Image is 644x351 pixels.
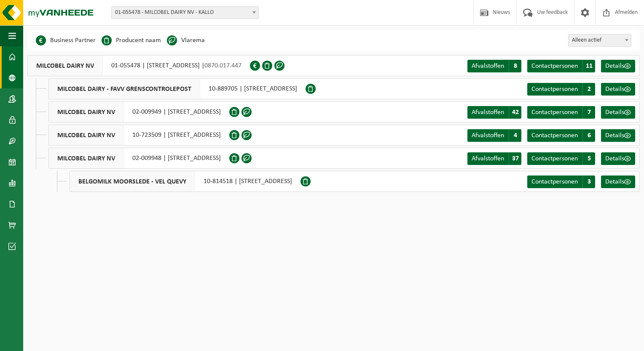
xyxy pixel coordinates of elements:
span: Alleen actief [568,34,631,47]
span: 4 [509,129,521,142]
span: Details [605,178,624,185]
div: 10-889705 | [STREET_ADDRESS] [48,78,306,99]
a: Details [601,83,635,96]
a: Contactpersonen 11 [527,60,595,72]
a: Contactpersonen 3 [527,175,595,188]
a: Contactpersonen 2 [527,83,595,96]
span: Contactpersonen [531,109,578,116]
span: Details [605,155,624,162]
li: Business Partner [36,34,96,47]
span: Contactpersonen [531,86,578,93]
div: 02-009949 | [STREET_ADDRESS] [48,101,229,122]
a: Details [601,152,635,165]
span: 37 [509,152,521,165]
span: MILCOBEL DAIRY NV [49,148,124,168]
span: Alleen actief [569,35,631,46]
span: Contactpersonen [531,132,578,139]
span: Afvalstoffen [472,155,504,162]
div: 02-009948 | [STREET_ADDRESS] [48,148,229,169]
span: 01-055478 - MILCOBEL DAIRY NV - KALLO [112,7,258,19]
div: 10-814518 | [STREET_ADDRESS] [70,171,301,192]
li: Vlarema [167,34,205,47]
span: MILCOBEL DAIRY - FAVV GRENSCONTROLEPOST [49,79,200,99]
a: Afvalstoffen 42 [467,106,521,119]
span: Afvalstoffen [472,109,504,116]
span: Details [605,109,624,116]
span: Afvalstoffen [472,63,504,69]
span: 6 [582,129,595,142]
span: Afvalstoffen [472,132,504,139]
span: BELGOMILK MOORSLEDE - VEL QUEVY [70,171,195,191]
span: MILCOBEL DAIRY NV [28,56,103,76]
a: Afvalstoffen 8 [467,60,521,72]
span: 0870.017.447 [204,62,241,69]
div: 10-723509 | [STREET_ADDRESS] [48,125,229,146]
li: Producent naam [102,34,161,47]
a: Afvalstoffen 4 [467,129,521,142]
span: 11 [582,60,595,72]
span: MILCOBEL DAIRY NV [49,125,124,145]
a: Contactpersonen 6 [527,129,595,142]
a: Details [601,175,635,188]
span: Details [605,63,624,69]
a: Details [601,129,635,142]
span: 7 [582,106,595,119]
a: Details [601,106,635,119]
span: MILCOBEL DAIRY NV [49,102,124,122]
span: 2 [582,83,595,96]
span: Contactpersonen [531,63,578,69]
a: Contactpersonen 5 [527,152,595,165]
span: 42 [509,106,521,119]
a: Details [601,60,635,72]
a: Afvalstoffen 37 [467,152,521,165]
span: Details [605,86,624,93]
span: 01-055478 - MILCOBEL DAIRY NV - KALLO [111,6,259,19]
span: Details [605,132,624,139]
span: 8 [509,60,521,72]
div: 01-055478 | [STREET_ADDRESS] | [27,55,250,76]
span: 5 [582,152,595,165]
span: Contactpersonen [531,178,578,185]
a: Contactpersonen 7 [527,106,595,119]
span: Contactpersonen [531,155,578,162]
span: 3 [582,175,595,188]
